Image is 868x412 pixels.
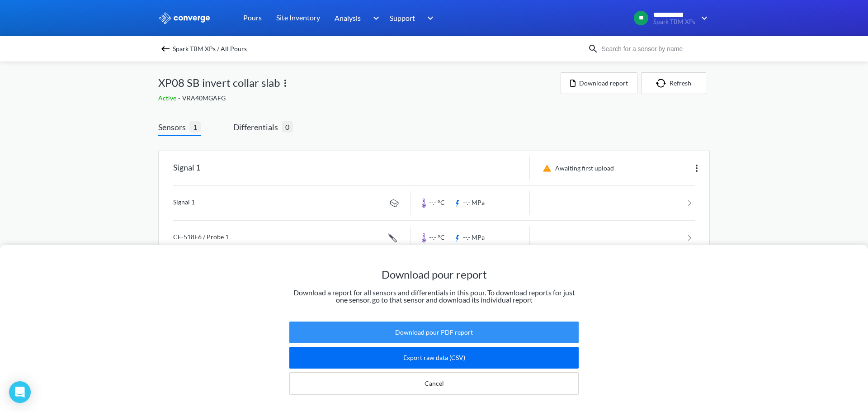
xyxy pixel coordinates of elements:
[653,19,695,25] span: Spark TBM XPs
[367,13,382,24] img: downArrow.svg
[289,289,579,303] p: Download a report for all sensors and differentials in this pour. To download reports for just on...
[599,44,708,54] input: Search for a sensor by name
[160,43,171,54] img: backspace.svg
[695,13,710,24] img: downArrow.svg
[173,43,247,55] span: Spark TBM XPs / All Pours
[289,372,579,395] button: Cancel
[390,12,415,24] span: Support
[9,381,31,403] div: Open Intercom Messenger
[421,13,436,24] img: downArrow.svg
[158,12,211,24] img: logo_ewhite.svg
[335,12,361,24] span: Analysis
[289,267,579,282] h1: Download pour report
[588,43,599,54] img: icon-search.svg
[289,322,579,343] button: Download pour PDF report
[289,347,579,369] button: Export raw data (CSV)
